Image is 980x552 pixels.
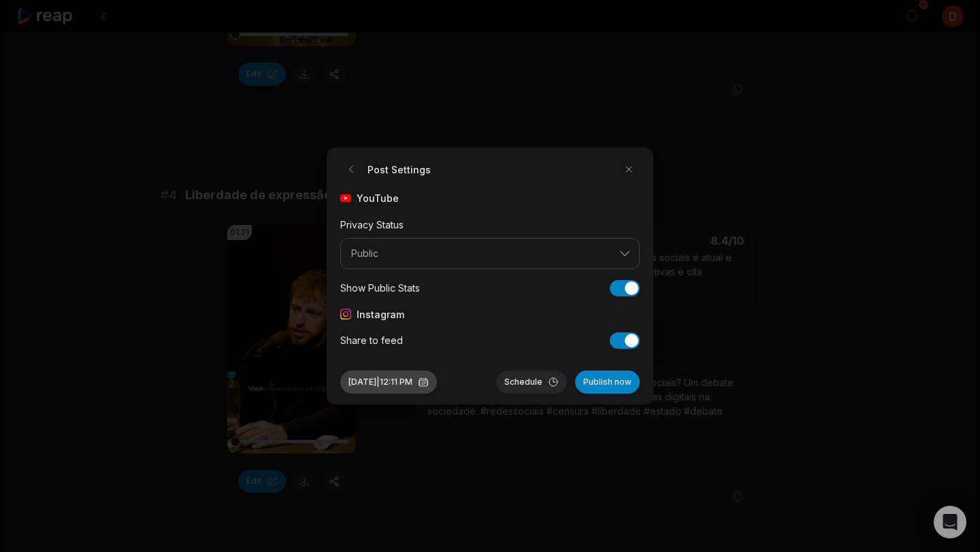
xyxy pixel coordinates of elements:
span: YouTube [357,191,399,205]
label: Privacy Status [340,219,404,230]
button: Public [340,238,640,269]
h2: Post Settings [340,158,431,180]
button: Schedule [496,370,567,394]
div: Share to feed [340,333,403,347]
button: [DATE]|12:11 PM [340,370,437,394]
button: Publish now [575,370,640,394]
span: Public [351,247,610,260]
span: Instagram [357,307,404,322]
div: Show Public Stats [340,281,420,295]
